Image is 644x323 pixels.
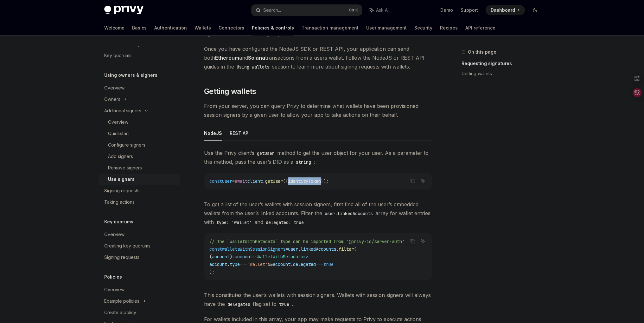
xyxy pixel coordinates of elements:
button: Copy the contents from the code block [409,177,417,185]
a: Wallets [194,20,211,36]
div: Overview [104,84,124,92]
a: Taking actions [99,196,180,208]
button: Toggle dark mode [530,5,540,15]
span: identityToken [288,178,321,184]
div: Taking actions [104,198,135,206]
span: account [209,261,227,267]
span: From your server, you can query Privy to determine what wallets have been provisioned session sig... [204,102,432,119]
button: Copy the contents from the code block [409,237,417,245]
span: . [336,246,339,252]
button: REST API [230,126,250,141]
div: Use signers [108,175,135,183]
span: Dashboard [491,7,515,13]
span: is [252,254,258,260]
div: Quickstart [108,130,129,137]
a: Overview [99,82,180,94]
span: Getting wallets [204,86,256,96]
span: 'wallet' [247,261,268,267]
code: getUser [254,150,277,157]
a: Recipes [440,20,458,36]
span: const [209,178,222,184]
a: Transaction management [302,20,359,36]
a: API reference [465,20,495,36]
div: Search... [263,6,281,14]
span: type [230,261,240,267]
img: dark logo [104,6,143,15]
span: : [232,254,235,260]
span: === [316,261,323,267]
span: const [209,246,222,252]
span: . [290,261,293,267]
code: user.linkedAccounts [322,210,375,217]
span: On this page [468,48,496,56]
span: }); [321,178,328,184]
a: Overview [99,229,180,240]
a: Creating key quorums [99,240,180,252]
a: Ethereum [215,55,239,61]
code: delegated [225,301,253,308]
a: Getting wallets [462,69,545,79]
h5: Using owners & signers [104,71,157,79]
span: walletsWithSessionSigners [222,246,285,252]
span: === [240,261,247,267]
span: => [303,254,308,260]
a: Quickstart [99,128,180,139]
span: && [268,261,273,267]
span: delegated [293,261,316,267]
h5: Key quorums [104,218,133,226]
div: Overview [108,118,128,126]
a: Key quorums [99,50,180,61]
span: This constitutes the user’s wallets with session signers. Wallets with session signers will alway... [204,291,432,308]
a: Welcome [104,20,124,36]
button: Ask AI [419,237,427,245]
span: . [227,261,230,267]
div: Owners [104,96,120,103]
button: NodeJS [204,126,222,141]
a: Overview [99,284,180,295]
a: Solana [248,55,265,61]
span: true [323,261,334,267]
div: Configure signers [108,141,145,149]
span: await [235,178,247,184]
span: user [222,178,232,184]
a: User management [366,20,407,36]
a: Create a policy [99,307,180,318]
span: = [232,178,235,184]
span: filter [339,246,354,252]
span: ( [354,246,356,252]
span: Use the Privy client’s method to get the user object for your user. As a parameter to this method... [204,148,432,166]
div: Example policies [104,297,139,305]
code: type: 'wallet' [214,219,254,226]
span: Ask AI [376,7,389,13]
a: Dashboard [486,5,525,15]
span: WalletWithMetadata [258,254,303,260]
a: Support [461,7,478,13]
div: Signing requests [104,254,139,261]
span: ); [209,269,214,275]
a: Authentication [154,20,187,36]
span: = [285,246,288,252]
button: Ask AI [365,4,393,16]
a: Basics [132,20,147,36]
a: Remove signers [99,162,180,174]
code: Using wallets [234,63,272,70]
h5: Policies [104,273,122,281]
span: client [247,178,263,184]
button: Search...CtrlK [251,4,362,16]
div: Additional signers [104,107,141,115]
div: Remove signers [108,164,142,172]
div: Create a policy [104,309,136,316]
span: account [273,261,290,267]
span: . [263,178,265,184]
span: getUser [265,178,283,184]
span: user [288,246,298,252]
div: Overview [104,286,124,293]
a: Add signers [99,151,180,162]
span: // The `WalletWithMetadata` type can be imported from '@privy-io/server-auth' [209,239,405,244]
code: string [293,159,314,166]
div: Signing requests [104,187,139,194]
a: Policies & controls [252,20,294,36]
button: Ask AI [419,177,427,185]
span: ) [230,254,232,260]
a: Configure signers [99,139,180,151]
